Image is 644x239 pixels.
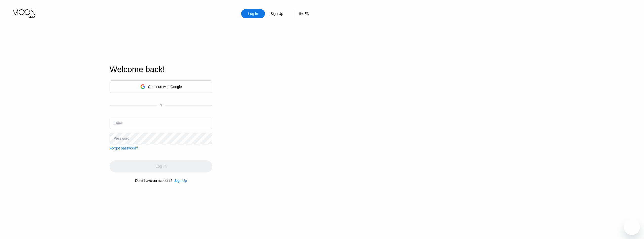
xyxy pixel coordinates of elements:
[624,219,640,235] iframe: Schaltfläche zum Öffnen des Messaging-Fensters
[110,65,212,74] div: Welcome back!
[110,80,212,93] div: Continue with Google
[148,85,182,89] div: Continue with Google
[172,179,187,183] div: Sign Up
[265,9,289,18] div: Sign Up
[241,9,265,18] div: Log In
[135,179,172,183] div: Don't have an account?
[294,9,309,18] div: EN
[174,179,187,183] div: Sign Up
[160,103,162,107] div: or
[110,146,138,150] div: Forgot password?
[248,11,259,16] div: Log In
[114,121,122,125] div: Email
[114,136,129,140] div: Password
[270,11,284,16] div: Sign Up
[304,12,309,16] div: EN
